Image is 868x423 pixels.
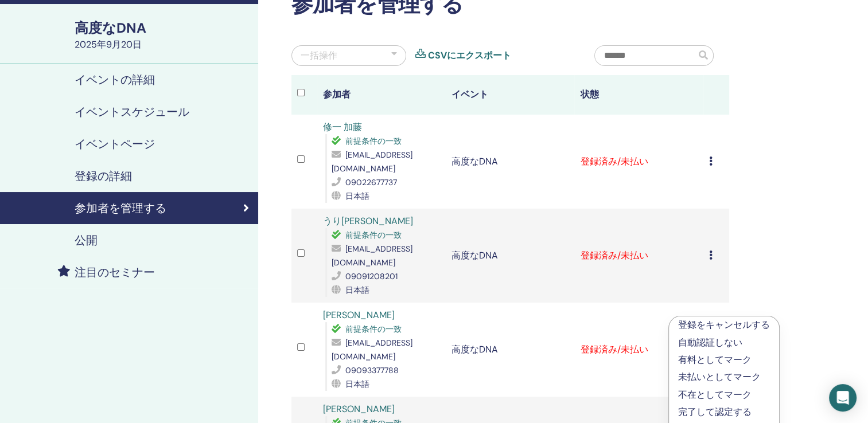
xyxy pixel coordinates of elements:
[678,336,770,350] p: 自動認証しない
[345,136,402,146] span: 前提条件の一致
[332,150,412,174] span: [EMAIL_ADDRESS][DOMAIN_NAME]
[75,169,132,183] h4: 登録の詳細
[323,403,395,415] a: [PERSON_NAME]
[75,201,166,215] h4: 参加者を管理する
[75,265,155,279] h4: 注目のセミナー
[323,215,413,227] a: うり[PERSON_NAME]
[678,388,770,402] p: 不在としてマーク
[345,177,397,187] span: 09022677737
[345,324,402,334] span: 前提条件の一致
[446,75,574,115] th: イベント
[829,384,857,412] div: インターコムメッセンジャーを開く
[332,338,412,362] span: [EMAIL_ADDRESS][DOMAIN_NAME]
[323,309,395,321] a: [PERSON_NAME]
[345,379,369,389] span: 日本語
[428,49,511,62] a: CSVにエクスポート
[446,209,574,303] td: 高度なDNA
[332,244,412,268] span: [EMAIL_ADDRESS][DOMAIN_NAME]
[75,137,155,151] h4: イベントページ
[68,18,258,52] a: 高度なDNA2025年9月20日
[345,271,398,281] span: 09091208201
[678,353,770,367] p: 有料としてマーク
[678,370,770,384] p: 未払いとしてマーク
[574,75,703,115] th: 状態
[75,105,189,119] h4: イベントスケジュール
[75,38,251,52] div: 2025年9月20日
[345,191,369,201] span: 日本語
[678,405,770,419] p: 完了して認定する
[323,121,362,133] a: 修一 加藤
[345,230,402,240] span: 前提条件の一致
[75,73,155,87] h4: イベントの詳細
[678,318,770,332] p: 登録をキャンセルする
[75,18,251,38] div: 高度なDNA
[345,285,369,295] span: 日本語
[301,49,337,62] div: 一括操作
[345,365,399,375] span: 09093377788
[75,233,98,247] h4: 公開
[446,303,574,397] td: 高度なDNA
[317,75,446,115] th: 参加者
[446,115,574,209] td: 高度なDNA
